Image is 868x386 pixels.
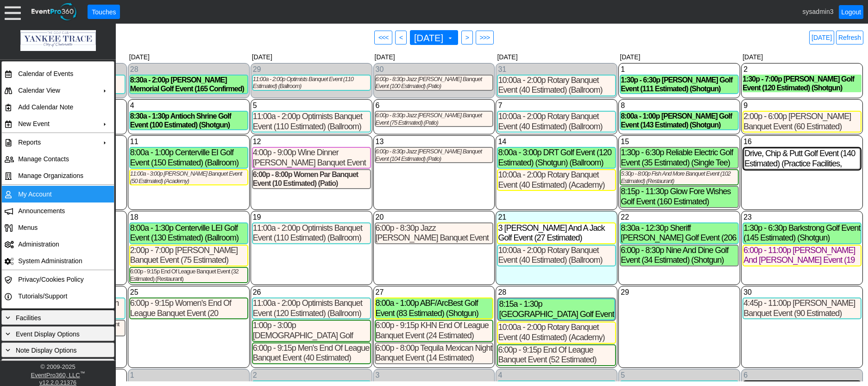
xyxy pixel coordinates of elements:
[397,33,404,42] span: <
[253,170,370,188] div: 6:00p - 8:00p Women Par Banquet Event (10 Estimated) (Patio)
[129,137,248,147] div: Show menu
[836,31,863,44] a: Refresh
[14,99,97,115] td: Add Calendar Note
[742,137,862,147] div: Show menu
[499,299,614,319] div: 8:15a - 1:30p [GEOGRAPHIC_DATA] Golf Event (90 Estimated) (Shotgun) ([GEOGRAPHIC_DATA], Ballroom)
[253,223,370,243] div: 11:00a - 2:00p Optimists Banquet Event (110 Estimated) (Ballroom)
[497,101,616,111] div: Show menu
[129,101,248,111] div: Show menu
[2,82,114,99] tr: Calendar View
[2,363,113,370] div: © 2009- 2025
[18,224,38,231] span: Menus
[742,75,862,92] div: 1:30p - 7:00p [PERSON_NAME] Golf Event (120 Estimated) (Shotgun)
[412,32,454,43] span: [DATE]
[412,33,445,43] span: [DATE]
[252,370,371,380] div: Show menu
[742,64,862,75] div: Show menu
[497,64,616,75] div: Show menu
[377,33,390,42] span: <<<
[129,370,248,380] div: Show menu
[2,271,114,288] tr: Privacy/Cookies Policy
[127,51,250,63] div: [DATE]
[376,343,493,363] div: 6:00p - 8:00p Tequila Mexican Night Banquet Event (14 Estimated) (Patio)
[498,170,615,190] div: 10:00a - 2:00p Rotary Banquet Event (40 Estimated) (Academy)
[2,236,114,253] tr: Administration
[618,51,741,63] div: [DATE]
[464,33,471,42] span: >
[253,148,370,168] div: 4:00p - 9:00p Wine Dinner [PERSON_NAME] Banquet Event (10 Estimated) (Ballroom East)
[14,65,97,82] td: Calendar of Events
[478,33,492,42] span: >>>
[495,51,618,63] div: [DATE]
[14,236,97,253] td: Administration
[620,287,739,297] div: Show menu
[30,1,78,22] img: EventPro360
[14,288,97,304] td: Tutorials/Support
[90,7,118,17] span: Touches
[2,115,114,132] tr: New Event
[4,345,112,355] div: Note Display Options
[839,5,863,19] a: Logout
[621,112,738,129] div: 8:00a - 1:00p [PERSON_NAME] Golf Event (143 Estimated) (Shotgun) (Ballroom)
[741,51,863,63] div: [DATE]
[497,212,616,222] div: Show menu
[375,101,494,111] div: Show menu
[497,287,616,297] div: Show menu
[2,99,114,115] tr: Add Calendar Note
[743,112,861,132] div: 2:00p - 6:00p [PERSON_NAME] Banquet Event (60 Estimated) (Academy)
[742,287,862,297] div: Show menu
[375,64,494,75] div: Show menu
[376,76,493,90] div: 6:00p - 8:30p Jazz [PERSON_NAME] Banquet Event (100 Estimated) (Patio)
[253,76,370,90] div: 11:00a - 2:00p Optimists Banquet Event (110 Estimated) (Ballroom)
[2,167,114,184] tr: Manage Organizations
[4,329,112,339] div: Event Display Options
[130,148,247,168] div: 8:00a - 1:00p Centerville EI Golf Event (150 Estimated) (Ballroom)
[2,202,114,219] tr: Announcements
[376,321,493,341] div: 6:00p - 9:15p KHN End Of League Banquet Event (24 Estimated) (Restaurant)
[2,253,114,269] tr: System Administration
[2,65,114,82] tr: Calendar of Events
[742,101,862,111] div: Show menu
[16,314,41,322] span: Facilities
[742,212,862,222] div: Show menu
[252,137,371,147] div: Show menu
[130,268,247,282] div: 6:00p - 9:15p End Of League Banquet Event (32 Estimated) (Restaurant)
[31,372,80,379] a: EventPro360, LLC
[2,134,114,151] tr: Reports
[2,151,114,167] tr: Manage Contacts
[253,321,370,341] div: 1:00p - 3:00p [DEMOGRAPHIC_DATA] Golf Banquet Event (70 Estimated) (Restaurant)
[252,212,371,222] div: Show menu
[130,223,247,243] div: 8:00a - 1:30p Centerville LEI Golf Event (130 Estimated) (Ballroom)
[620,370,739,380] div: Show menu
[498,76,615,95] div: 10:00a - 2:00p Rotary Banquet Event (40 Estimated) (Ballroom)
[14,167,97,184] td: Manage Organizations
[375,287,494,297] div: Show menu
[252,101,371,111] div: Show menu
[253,112,370,132] div: 11:00a - 2:00p Optimists Banquet Event (110 Estimated) (Ballroom)
[130,76,247,93] div: 8:30a - 2:00p [PERSON_NAME] Memorial Golf Event (165 Confirmed) (Shotgun) (Ballroom)
[130,112,247,129] div: 8:30a - 1:30p Antioch Shrine Golf Event (100 Estimated) (Shotgun) (Ballroom)
[16,330,80,338] span: Event Display Options
[130,246,247,266] div: 2:00p - 7:00p [PERSON_NAME] Banquet Event (75 Estimated) (Academy)
[80,370,85,376] sup: ™
[743,246,861,266] div: 6:00p - 11:00p [PERSON_NAME] And [PERSON_NAME] Event (19 Estimated) (Academy)
[250,51,373,63] div: [DATE]
[621,76,738,93] div: 1:30p - 6:30p [PERSON_NAME] Golf Event (111 Estimated) (Shotgun) (Ballroom)
[620,212,739,222] div: Show menu
[743,223,861,243] div: 1:30p - 6:30p Barkstrong Golf Event (145 Estimated) (Shotgun) (Ballroom)
[621,246,738,266] div: 6:00p - 8:30p Nine And Dine Golf Event (34 Estimated) (Shotgun) (Patio)
[498,323,615,342] div: 10:00a - 2:00p Rotary Banquet Event (40 Estimated) (Academy)
[497,370,616,380] div: Show menu
[14,115,97,132] td: New Event
[620,101,739,111] div: Show menu
[2,288,114,304] tr: Tutorials/Support
[253,298,370,318] div: 11:00a - 2:00p Optimists Banquet Event (120 Estimated) (Ballroom)
[498,112,615,132] div: 10:00a - 2:00p Rotary Banquet Event (40 Estimated) (Ballroom)
[803,7,834,15] span: sysadmin3
[376,112,493,126] div: 6:00p - 8:30p Jazz [PERSON_NAME] Banquet Event (75 Estimated) (Patio)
